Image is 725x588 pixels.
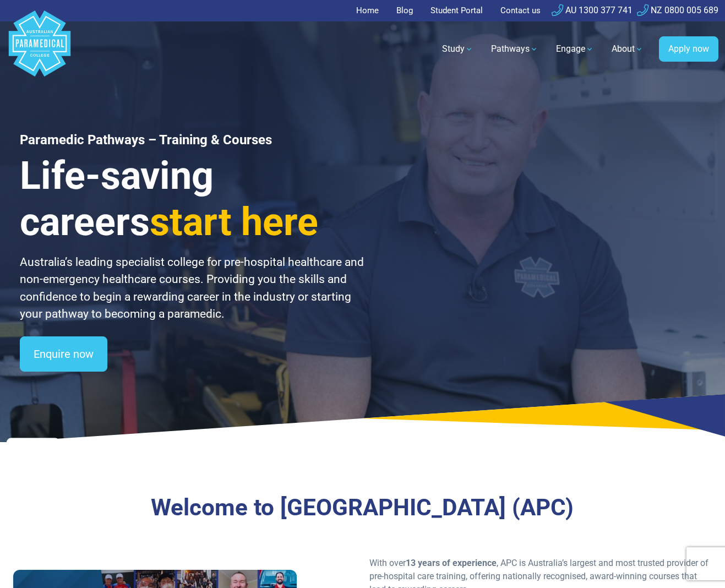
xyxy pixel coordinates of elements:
[552,5,633,15] a: AU 1300 377 741
[549,34,601,64] a: Engage
[20,153,376,245] h3: Life-saving careers
[20,132,376,148] h1: Paramedic Pathways – Training & Courses
[435,34,480,64] a: Study
[406,558,497,568] strong: 13 years of experience
[150,199,318,244] span: start here
[20,336,107,372] a: Enquire now
[7,21,73,77] a: Australian Paramedical College
[484,34,545,64] a: Pathways
[637,5,718,15] a: NZ 0800 005 689
[20,254,376,323] p: Australia’s leading specialist college for pre-hospital healthcare and non-emergency healthcare c...
[66,494,659,522] h3: Welcome to [GEOGRAPHIC_DATA] (APC)
[605,34,650,64] a: About
[659,36,718,62] a: Apply now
